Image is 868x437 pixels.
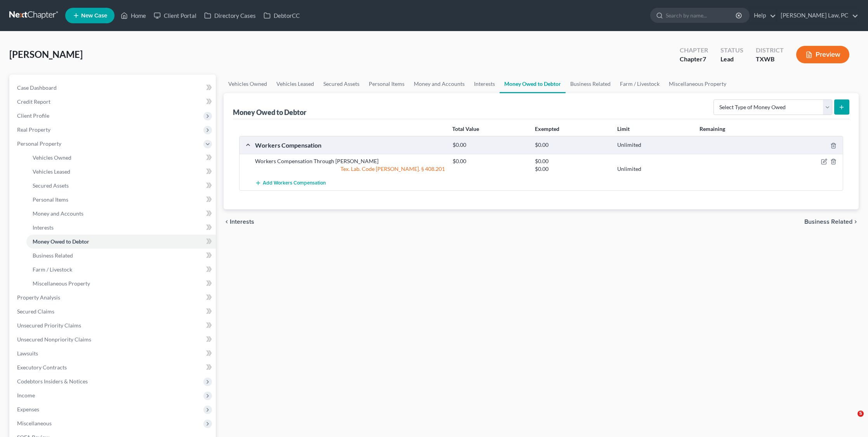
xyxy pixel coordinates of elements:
span: Income [17,392,35,399]
strong: Exempted [535,125,559,132]
a: Interests [26,221,216,235]
a: Credit Report [11,95,216,109]
span: Money and Accounts [33,210,83,217]
span: Unsecured Nonpriority Claims [17,336,91,343]
span: Property Analysis [17,294,60,301]
a: Vehicles Owned [26,151,216,165]
span: 7 [703,55,706,63]
span: Codebtors Insiders & Notices [17,378,88,385]
div: TXWB [756,55,784,64]
a: Business Related [26,249,216,263]
button: Add Workers Compensation [255,176,326,190]
a: Personal Items [26,193,216,207]
a: Secured Assets [319,75,364,93]
strong: Remaining [700,125,725,132]
a: Money Owed to Debtor [500,75,566,93]
strong: Total Value [452,125,479,132]
span: Vehicles Owned [33,154,71,161]
span: 5 [858,411,864,417]
a: Interests [469,75,500,93]
i: chevron_right [852,219,859,225]
div: Money Owed to Debtor [233,108,308,117]
span: Real Property [17,126,50,133]
a: Money and Accounts [26,207,216,221]
input: Search by name... [666,8,737,23]
a: DebtorCC [260,9,304,23]
a: Lawsuits [11,346,216,360]
span: Case Dashboard [17,84,57,91]
a: [PERSON_NAME] Law, PC [777,9,858,23]
span: Vehicles Leased [33,168,70,175]
span: Credit Report [17,98,50,105]
a: Home [117,9,150,23]
span: Business Related [33,252,73,259]
div: Unlimited [613,141,696,149]
span: Expenses [17,406,39,413]
a: Money and Accounts [409,75,469,93]
span: Unsecured Priority Claims [17,322,81,329]
iframe: Intercom live chat [842,411,860,429]
button: chevron_left Interests [224,219,254,225]
a: Vehicles Leased [272,75,319,93]
a: Secured Claims [11,305,216,319]
a: Vehicles Leased [26,165,216,179]
span: Interests [33,224,54,231]
span: Add Workers Compensation [263,180,326,186]
span: Miscellaneous Property [33,280,90,287]
a: Farm / Livestock [26,263,216,277]
a: Case Dashboard [11,81,216,95]
a: Business Related [566,75,615,93]
button: Preview [796,46,849,63]
div: Status [720,46,743,55]
span: [PERSON_NAME] [9,49,83,60]
div: District [756,46,784,55]
span: Money Owed to Debtor [33,238,89,245]
a: Help [750,9,776,23]
a: Executory Contracts [11,360,216,374]
div: Tex. Lab. Code [PERSON_NAME]. § 408.201 [251,165,449,173]
a: Personal Items [364,75,409,93]
a: Directory Cases [200,9,260,23]
a: Miscellaneous Property [26,277,216,291]
div: Chapter [680,46,708,55]
div: Chapter [680,55,708,64]
span: Lawsuits [17,350,38,357]
div: $0.00 [531,141,613,149]
div: Lead [720,55,743,64]
span: Secured Claims [17,308,54,315]
a: Secured Assets [26,179,216,193]
span: Executory Contracts [17,364,67,371]
div: Workers Compensation [251,141,449,149]
span: Personal Items [33,196,68,203]
a: Client Portal [150,9,200,23]
i: chevron_left [224,219,230,225]
div: $0.00 [531,165,613,173]
a: Vehicles Owned [224,75,272,93]
span: Client Profile [17,112,49,119]
div: $0.00 [531,157,613,165]
span: Farm / Livestock [33,266,72,273]
a: Miscellaneous Property [664,75,731,93]
div: $0.00 [449,157,531,165]
span: Business Related [804,219,852,225]
span: Secured Assets [33,182,69,189]
span: Interests [230,219,254,225]
a: Money Owed to Debtor [26,235,216,249]
span: Personal Property [17,140,61,147]
a: Unsecured Nonpriority Claims [11,333,216,346]
strong: Limit [617,125,630,132]
div: Unlimited [613,165,696,173]
button: Business Related chevron_right [804,219,859,225]
div: Workers Compensation Through [PERSON_NAME] [251,157,449,165]
a: Farm / Livestock [615,75,664,93]
span: Miscellaneous [17,420,52,427]
a: Property Analysis [11,291,216,305]
a: Unsecured Priority Claims [11,319,216,333]
div: $0.00 [449,141,531,149]
span: New Case [81,13,107,19]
